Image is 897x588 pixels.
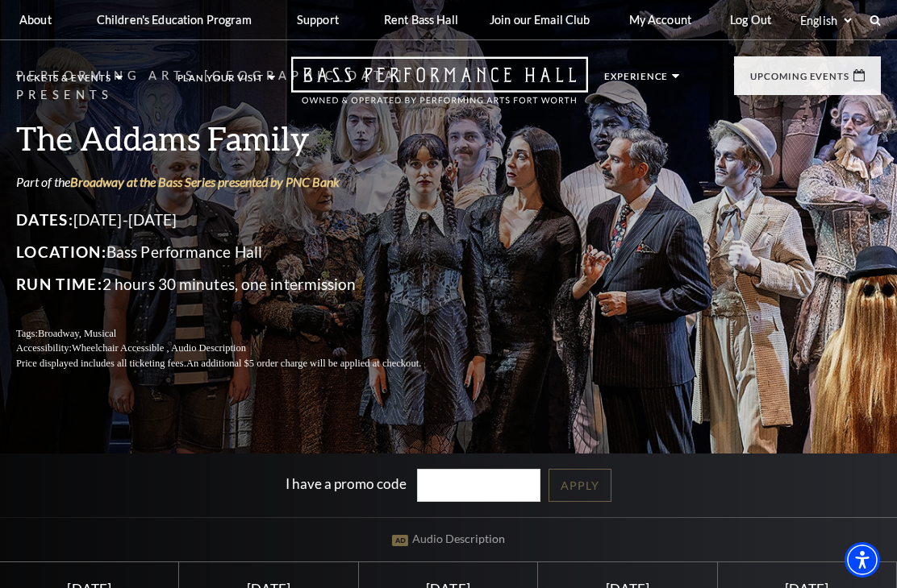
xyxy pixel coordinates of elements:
p: Children's Education Program [97,13,252,27]
p: Accessibility: [16,341,460,356]
span: An additional $5 order charge will be applied at checkout. [186,358,421,369]
span: Run Time: [16,275,102,293]
p: [DATE]-[DATE] [16,207,460,233]
p: Price displayed includes all ticketing fees. [16,356,460,371]
span: Location: [16,242,106,261]
p: Upcoming Events [750,72,849,89]
p: Support [297,13,339,27]
p: 2 hours 30 minutes, one intermission [16,271,460,297]
select: Select: [797,13,854,28]
span: Broadway, Musical [38,328,116,339]
a: Open this option [275,56,604,120]
label: I have a promo code [286,475,407,492]
p: Bass Performance Hall [16,239,460,265]
p: Experience [604,72,668,89]
p: Tickets & Events [16,73,111,91]
span: Dates: [16,210,73,229]
p: Tags: [16,326,460,342]
h3: The Addams Family [16,118,460,159]
a: Broadway at the Bass Series presented by PNC Bank - open in a new tab [70,174,340,189]
p: Part of the [16,173,460,191]
p: Rent Bass Hall [384,13,458,27]
span: Wheelchair Accessible , Audio Description [72,342,246,354]
p: Plan Your Visit [177,73,265,91]
p: About [19,13,52,27]
div: Accessibility Menu [845,542,880,578]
